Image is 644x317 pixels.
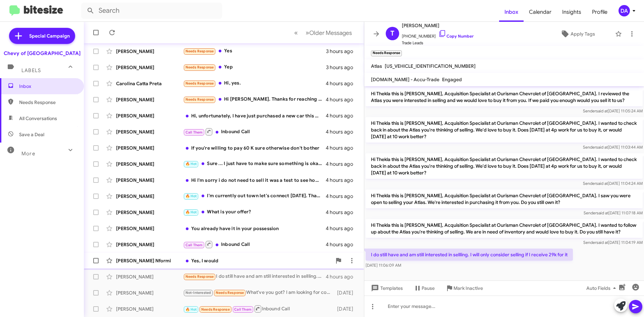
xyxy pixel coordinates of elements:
button: Pause [408,282,440,294]
nav: Page navigation example [290,26,356,40]
a: Inbox [499,2,524,22]
span: Sender [DATE] 11:07:18 AM [584,210,643,215]
div: What is your offer? [183,208,326,216]
div: 4 hours ago [326,161,359,167]
span: 🔥 Hot [185,162,197,166]
a: Profile [587,2,613,22]
div: Hi I'm sorry i do not need to sell it was a test to see how it works thank you [183,177,326,183]
span: « [294,29,298,37]
div: [PERSON_NAME] [116,306,183,312]
div: [PERSON_NAME] [116,161,183,167]
span: said at [596,181,608,186]
span: Needs Response [201,307,230,312]
span: 🔥 Hot [185,194,197,198]
div: If you're willing to pay 60 K sure otherwise don't bother [183,145,326,151]
div: I'm currently out town let's connect [DATE]. Thanks [183,192,326,200]
span: Labels [21,67,41,73]
span: Save a Deal [19,131,44,138]
span: Special Campaign [29,33,70,39]
div: You already have it in your possession [183,225,326,232]
span: Inbox [19,83,76,90]
button: Apply Tags [543,28,612,40]
div: 3 hours ago [326,64,359,71]
span: [US_VEHICLE_IDENTIFICATION_NUMBER] [385,63,476,69]
div: Inbound Call [183,305,334,313]
span: Needs Response [185,97,214,102]
span: Needs Response [185,274,214,279]
span: 🔥 Hot [185,307,197,312]
span: Older Messages [309,29,352,37]
div: 4 hours ago [326,128,359,135]
div: [PERSON_NAME] [116,112,183,119]
button: DA [613,5,637,16]
span: said at [597,210,608,215]
div: Hi, yes. [183,80,326,87]
span: Mark Inactive [453,282,483,294]
span: Call Them [234,307,252,312]
div: 4 hours ago [326,96,359,103]
span: » [306,29,309,37]
div: [PERSON_NAME] [116,193,183,200]
div: DA [619,5,630,16]
p: I do still have and am still interested in sellling. I will only consider selling if I receive 29... [366,249,573,261]
div: 4 hours ago [326,112,359,119]
div: Carolina Catta Preta [116,80,183,87]
div: [PERSON_NAME] [116,145,183,151]
button: Mark Inactive [440,282,488,294]
span: Sender [DATE] 11:03:44 AM [583,145,643,150]
span: More [21,151,35,157]
div: Yes, I would [183,257,332,264]
span: Templates [370,282,403,294]
div: [PERSON_NAME] [116,225,183,232]
span: Needs Response [19,99,76,106]
div: 4 hours ago [326,209,359,216]
a: Copy Number [438,34,474,39]
span: Needs Response [185,49,214,53]
div: [PERSON_NAME] [116,289,183,296]
span: Sender [DATE] 11:05:24 AM [583,108,643,113]
span: T [390,28,394,39]
span: Not-Interested [185,290,211,295]
div: Sure ... I just have to make sure something is okay with my other car and then I'll try and sell ... [183,160,326,168]
button: Auto Fields [581,282,624,294]
span: Call Them [185,243,203,247]
div: 4 hours ago [326,225,359,232]
a: Special Campaign [9,28,75,44]
div: 3 hours ago [326,48,359,55]
div: What've you got? I am looking for convenience 2 plus sunroof. To be honest I am not liking winter... [183,289,334,297]
input: Search [81,3,222,19]
span: All Conversations [19,115,57,122]
div: 4 hours ago [326,273,359,280]
p: Hi Thekla this is [PERSON_NAME], Acquisition Specialist at Ourisman Chevrolet of [GEOGRAPHIC_DATA... [366,219,643,238]
p: Hi Thekla this is [PERSON_NAME], Acquisition Specialist at Ourisman Chevrolet of [GEOGRAPHIC_DATA... [366,117,643,143]
div: [PERSON_NAME] [116,48,183,55]
button: Next [302,26,356,40]
div: [PERSON_NAME] [116,273,183,280]
button: Templates [364,282,408,294]
span: said at [596,240,608,245]
div: Inbound Call [183,127,326,136]
div: Hi, unfortunately, I have just purchased a new car this weekend, and sold the Camaro, as a trade ... [183,112,326,119]
div: Chevy of [GEOGRAPHIC_DATA] [4,50,80,57]
span: Needs Response [185,81,214,86]
span: said at [596,145,608,150]
span: Call Them [185,130,203,135]
button: Previous [290,26,302,40]
p: Hi Thekla this is [PERSON_NAME], Acquisition Specialist at Ourisman Chevrolet of [GEOGRAPHIC_DATA... [366,88,643,106]
div: 4 hours ago [326,241,359,248]
div: Yep [183,63,326,71]
small: Needs Response [371,50,402,56]
div: 4 hours ago [326,145,359,151]
span: Sender [DATE] 11:04:24 AM [583,181,643,186]
p: Hi Thekla this is [PERSON_NAME], Acquisition Specialist at Ourisman Chevrolet of [GEOGRAPHIC_DATA... [366,153,643,179]
div: [PERSON_NAME] [116,96,183,103]
span: Apply Tags [571,28,595,40]
div: [PERSON_NAME] [116,64,183,71]
div: 4 hours ago [326,80,359,87]
span: Needs Response [185,65,214,69]
a: Insights [557,2,587,22]
span: [PERSON_NAME] [402,21,474,30]
div: [DATE] [334,289,359,296]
